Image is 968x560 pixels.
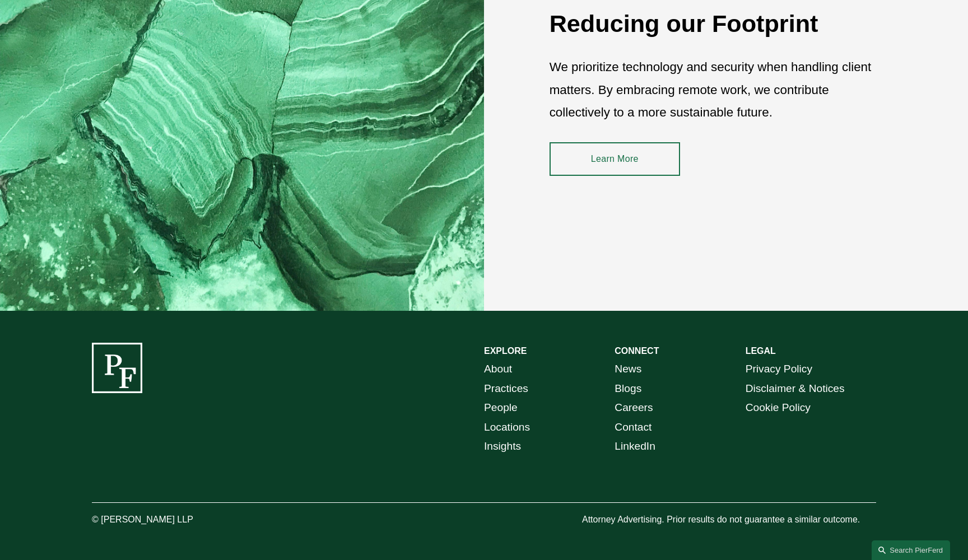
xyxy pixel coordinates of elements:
[550,9,876,38] h2: Reducing our Footprint
[484,346,527,356] strong: EXPLORE
[615,360,641,379] a: News
[746,346,776,356] strong: LEGAL
[872,540,950,560] a: Search this site
[615,398,653,418] a: Careers
[746,398,811,418] a: Cookie Policy
[615,418,651,437] a: Contact
[615,379,641,399] a: Blogs
[550,142,680,176] a: Learn More
[615,437,655,456] a: LinkedIn
[484,379,528,399] a: Practices
[746,379,845,399] a: Disclaimer & Notices
[582,512,876,528] p: Attorney Advertising. Prior results do not guarantee a similar outcome.
[746,360,812,379] a: Privacy Policy
[615,346,659,356] strong: CONNECT
[484,360,512,379] a: About
[484,398,518,418] a: People
[484,437,521,456] a: Insights
[484,418,530,437] a: Locations
[92,512,255,528] p: © [PERSON_NAME] LLP
[550,56,876,124] p: We prioritize technology and security when handling client matters. By embracing remote work, we ...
